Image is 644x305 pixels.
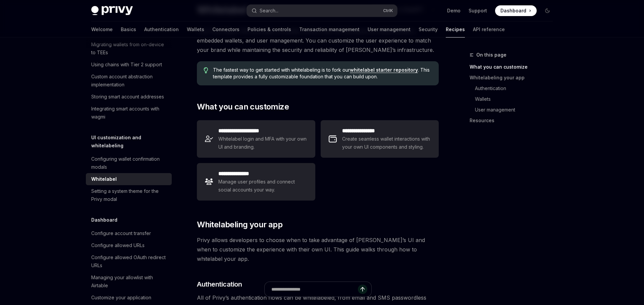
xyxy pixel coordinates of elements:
[470,94,558,104] a: Wallets
[91,175,117,183] div: Whitelabel
[197,26,439,55] span: The Privy React SDK provides complete control over all interfaces for authentication, embedded wa...
[86,153,172,173] a: Configuring wallet confirmation modals
[121,21,136,37] a: Basics
[91,105,168,121] div: Integrating smart accounts with wagmi
[446,21,465,37] a: Recipes
[197,219,282,230] span: Whitelabeling your app
[470,115,558,126] a: Resources
[470,72,558,83] a: Whitelabeling your app
[91,216,117,224] h5: Dashboard
[218,178,307,194] span: Manage user profiles and connect social accounts your way.
[86,39,172,59] a: Migrating wallets from on-device to TEEs
[469,7,487,14] a: Support
[86,292,172,304] a: Customize your application
[271,282,358,297] input: Ask a question...
[470,62,558,72] a: What you can customize
[358,285,367,294] button: Send message
[86,227,172,239] a: Configure account transfer
[500,7,526,14] span: Dashboard
[260,7,278,15] div: Search...
[91,241,145,249] div: Configure allowed URLs
[86,71,172,91] a: Custom account abstraction implementation
[91,41,168,57] div: Migrating wallets from on-device to TEEs
[91,6,133,15] img: dark logo
[91,73,168,89] div: Custom account abstraction implementation
[91,229,151,237] div: Configure account transfer
[350,67,418,73] a: whitelabel starter repository
[86,185,172,205] a: Setting a system theme for the Privy modal
[91,21,113,37] a: Welcome
[212,21,239,37] a: Connectors
[473,21,505,37] a: API reference
[91,187,168,203] div: Setting a system theme for the Privy modal
[342,135,431,151] span: Create seamless wallet interactions with your own UI components and styling.
[187,21,204,37] a: Wallets
[86,59,172,71] a: Using chains with Tier 2 support
[218,135,307,151] span: Whitelabel login and MFA with your own UI and branding.
[299,21,360,37] a: Transaction management
[419,21,438,37] a: Security
[213,67,432,80] span: The fastest way to get started with whitelabeling is to fork our . This template provides a fully...
[197,163,315,201] a: **** **** *****Manage user profiles and connect social accounts your way.
[542,5,553,16] button: Toggle dark mode
[247,5,397,17] button: Search...CtrlK
[368,21,411,37] a: User management
[447,7,461,14] a: Demo
[91,294,151,302] div: Customize your application
[204,67,208,73] svg: Tip
[86,251,172,272] a: Configure allowed OAuth redirect URLs
[91,61,162,69] div: Using chains with Tier 2 support
[197,101,289,112] span: What you can customize
[91,253,168,270] div: Configure allowed OAuth redirect URLs
[86,173,172,185] a: Whitelabel
[495,5,537,16] a: Dashboard
[86,91,172,103] a: Storing smart account addresses
[86,239,172,251] a: Configure allowed URLs
[248,21,291,37] a: Policies & controls
[86,103,172,123] a: Integrating smart accounts with wagmi
[470,104,558,115] a: User management
[470,83,558,94] a: Authentication
[197,235,439,263] span: Privy allows developers to choose when to take advantage of [PERSON_NAME]’s UI and when to custom...
[91,155,168,171] div: Configuring wallet confirmation modals
[91,274,168,290] div: Managing your allowlist with Airtable
[91,93,164,101] div: Storing smart account addresses
[91,134,172,150] h5: UI customization and whitelabeling
[197,280,242,289] span: Authentication
[383,8,393,13] span: Ctrl K
[144,21,179,37] a: Authentication
[476,51,506,59] span: On this page
[321,120,439,158] a: **** **** **** *Create seamless wallet interactions with your own UI components and styling.
[86,272,172,292] a: Managing your allowlist with Airtable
